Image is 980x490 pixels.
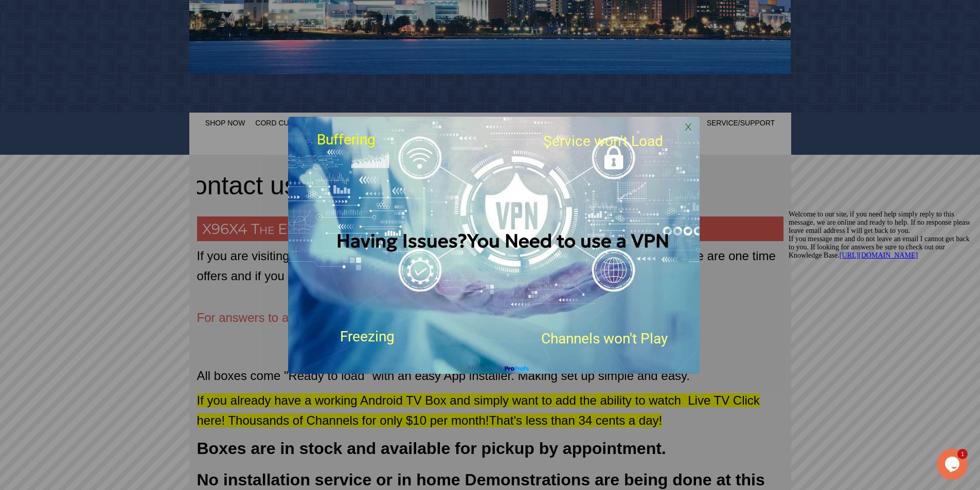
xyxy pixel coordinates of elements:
[336,229,669,252] span: Having Issues?You Need to use a VPN
[55,45,133,53] a: [URL][DOMAIN_NAME]
[4,4,187,53] span: Welcome to our site, if you need help simply reply to this message, we are online and ready to he...
[459,363,529,374] a: GetFREE Popup
[543,133,663,150] span: Service won't Load
[785,206,970,444] iframe: chat widget
[681,119,696,134] span: X
[317,131,376,148] span: Buffering
[4,4,189,53] div: Welcome to our site, if you need help simply reply to this message, we are online and ready to he...
[541,330,668,347] span: Channels won't Play
[468,363,503,374] span: FREE Popup
[340,328,395,345] span: Freezing
[505,366,529,371] img: Proprofs
[937,449,970,480] iframe: chat widget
